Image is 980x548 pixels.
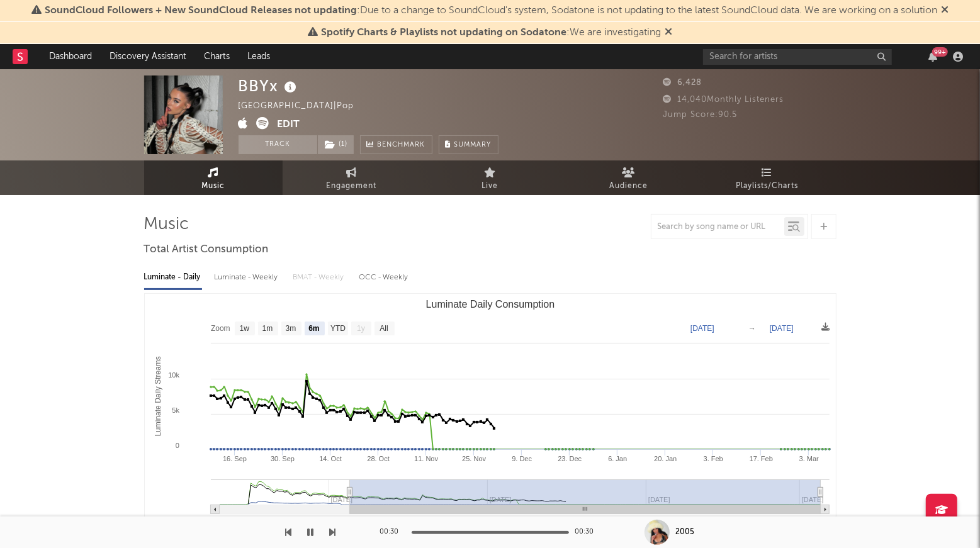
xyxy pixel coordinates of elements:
text: 1y [357,325,365,333]
button: Edit [278,117,300,133]
text: 6m [308,325,319,333]
text: → [748,324,756,333]
a: Charts [195,44,239,69]
a: Audience [560,160,698,195]
span: Engagement [327,179,377,194]
text: 14. Oct [319,455,341,462]
text: [DATE] [770,324,794,333]
text: 28. Oct [367,455,389,462]
text: 6. Jan [608,455,627,462]
button: (1) [318,135,354,154]
span: Dismiss [665,28,672,38]
text: Zoom [211,325,230,333]
button: 99+ [928,52,937,62]
a: Live [421,160,560,195]
span: Benchmark [378,138,425,153]
text: 30. Sep [271,455,295,462]
text: 1w [239,325,249,333]
text: 3. Feb [703,455,723,462]
svg: Luminate Daily Consumption [145,294,836,545]
div: Luminate - Weekly [215,267,281,288]
span: 6,428 [663,79,702,87]
text: 10k [168,371,179,379]
a: Discovery Assistant [101,44,195,69]
span: Music [201,179,225,194]
text: Luminate Daily Streams [153,356,162,436]
text: 17. Feb [749,455,772,462]
span: Jump Score: 90.5 [663,111,738,119]
button: Track [239,135,317,154]
text: 3. Mar [799,455,819,462]
text: 1m [262,325,273,333]
span: Summary [454,142,492,148]
a: Leads [239,44,279,69]
text: 16. Sep [223,455,247,462]
text: [DATE] [801,496,823,503]
span: SoundCloud Followers + New SoundCloud Releases not updating [45,6,357,16]
text: 3m [285,325,296,333]
span: ( 1 ) [317,135,354,154]
button: Summary [439,135,498,154]
div: BBYx [239,75,300,96]
div: OCC - Weekly [359,267,410,288]
text: 9. Dec [512,455,532,462]
a: Dashboard [40,44,101,69]
a: Engagement [283,160,421,195]
text: 11. Nov [414,455,438,462]
div: 2005 [676,527,695,538]
span: Spotify Charts & Playlists not updating on Sodatone [321,28,566,38]
text: 23. Dec [558,455,582,462]
a: Music [144,160,283,195]
span: Live [482,179,498,194]
span: Playlists/Charts [736,179,798,194]
span: 14,040 Monthly Listeners [663,96,784,104]
span: : Due to a change to SoundCloud's system, Sodatone is not updating to the latest SoundCloud data.... [45,6,937,16]
input: Search by song name or URL [651,222,784,232]
text: Luminate Daily Consumption [425,299,555,310]
a: Benchmark [360,135,432,154]
text: 25. Nov [462,455,486,462]
div: Luminate - Daily [144,267,202,288]
div: [GEOGRAPHIC_DATA] | Pop [239,99,369,114]
span: Dismiss [941,6,949,16]
span: Total Artist Consumption [144,242,269,257]
input: Search for artists [703,49,892,65]
text: YTD [330,325,345,333]
text: 5k [172,406,179,414]
a: Playlists/Charts [698,160,836,195]
div: 00:30 [380,525,405,540]
span: : We are investigating [321,28,661,38]
div: 99 + [932,47,948,57]
text: [DATE] [690,324,714,333]
text: 0 [175,442,179,449]
span: Audience [609,179,648,194]
div: 00:30 [575,525,600,540]
text: All [380,325,388,333]
text: 20. Jan [654,455,677,462]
